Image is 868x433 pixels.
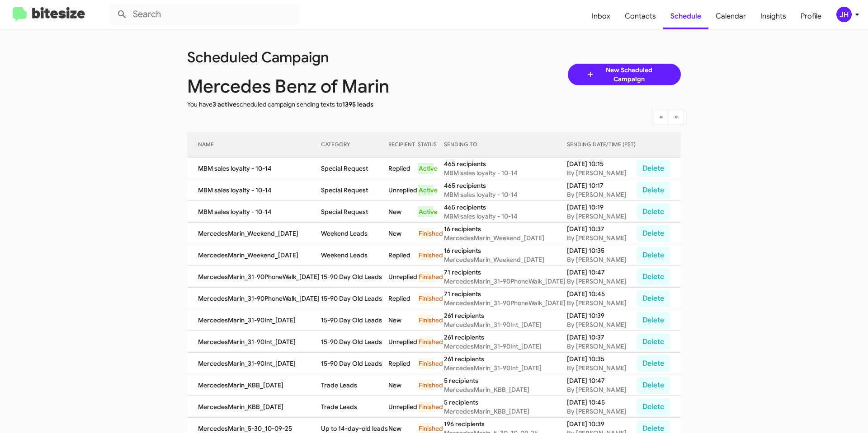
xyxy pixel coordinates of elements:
[567,268,636,277] div: [DATE] 10:47
[187,179,321,201] td: MBM sales loyalty - 10-14
[342,100,373,108] span: 1395 leads
[444,224,566,233] div: 16 recipients
[321,396,388,418] td: Trade Leads
[567,342,636,351] div: By [PERSON_NAME]
[444,398,566,407] div: 5 recipients
[567,233,636,242] div: By [PERSON_NAME]
[637,268,670,285] button: Delete
[567,376,636,385] div: [DATE] 10:47
[567,320,636,329] div: By [PERSON_NAME]
[321,179,388,201] td: Special Request
[637,225,670,242] button: Delete
[567,190,636,199] div: By [PERSON_NAME]
[321,158,388,179] td: Special Request
[187,266,321,288] td: MercedesMarin_31-90PhoneWalk_[DATE]
[444,190,566,199] div: MBM sales loyalty - 10-14
[444,203,566,212] div: 465 recipients
[567,354,636,363] div: [DATE] 10:35
[637,160,670,177] button: Delete
[418,358,434,369] div: Finished
[187,396,321,418] td: MercedesMarin_KBB_[DATE]
[444,159,566,168] div: 465 recipients
[567,181,636,190] div: [DATE] 10:17
[388,266,418,288] td: Unreplied
[418,315,434,326] div: Finished
[567,298,636,307] div: By [PERSON_NAME]
[637,247,670,264] button: Delete
[444,311,566,320] div: 261 recipients
[418,401,434,412] div: Finished
[388,288,418,309] td: Replied
[444,407,566,416] div: MercedesMarin_KBB_[DATE]
[418,132,444,158] th: STATUS
[388,331,418,353] td: Unreplied
[567,277,636,286] div: By [PERSON_NAME]
[321,374,388,396] td: Trade Leads
[567,203,636,212] div: [DATE] 10:19
[567,407,636,416] div: By [PERSON_NAME]
[708,3,753,29] a: Calendar
[388,179,418,201] td: Unreplied
[829,7,858,22] button: JH
[637,333,670,350] button: Delete
[444,333,566,342] div: 261 recipients
[567,246,636,255] div: [DATE] 10:35
[567,289,636,298] div: [DATE] 10:45
[444,289,566,298] div: 71 recipients
[321,244,388,266] td: Weekend Leads
[637,312,670,329] button: Delete
[418,336,434,347] div: Finished
[444,354,566,363] div: 261 recipients
[567,333,636,342] div: [DATE] 10:37
[444,168,566,177] div: MBM sales loyalty - 10-14
[321,132,388,158] th: CATEGORY
[567,385,636,394] div: By [PERSON_NAME]
[187,309,321,331] td: MercedesMarin_31-90Int_[DATE]
[637,203,670,220] button: Delete
[388,244,418,266] td: Replied
[567,419,636,428] div: [DATE] 10:39
[187,374,321,396] td: MercedesMarin_KBB_[DATE]
[444,233,566,242] div: MercedesMarin_Weekend_[DATE]
[444,255,566,264] div: MercedesMarin_Weekend_[DATE]
[444,363,566,372] div: MercedesMarin_31-90Int_[DATE]
[388,396,418,418] td: Unreplied
[321,201,388,223] td: Special Request
[637,398,670,415] button: Delete
[321,223,388,244] td: Weekend Leads
[444,181,566,190] div: 465 recipients
[444,419,566,428] div: 196 recipients
[793,3,829,29] a: Profile
[567,311,636,320] div: [DATE] 10:39
[637,377,670,394] button: Delete
[388,353,418,374] td: Replied
[654,109,669,125] button: Previous
[675,112,678,121] span: »
[418,185,434,196] div: Active
[567,398,636,407] div: [DATE] 10:45
[444,212,566,221] div: MBM sales loyalty - 10-14
[388,158,418,179] td: Replied
[637,182,670,199] button: Delete
[321,288,388,309] td: 15-90 Day Old Leads
[567,363,636,372] div: By [PERSON_NAME]
[187,158,321,179] td: MBM sales loyalty - 10-14
[388,309,418,331] td: New
[568,64,681,85] a: New Scheduled Campaign
[753,3,793,29] a: Insights
[418,228,434,239] div: Finished
[187,353,321,374] td: MercedesMarin_31-90Int_[DATE]
[187,223,321,244] td: MercedesMarin_Weekend_[DATE]
[418,163,434,174] div: Active
[663,3,708,29] span: Schedule
[444,277,566,286] div: MercedesMarin_31-90PhoneWalk_[DATE]
[444,385,566,394] div: MercedesMarin_KBB_[DATE]
[660,112,663,121] span: «
[567,159,636,168] div: [DATE] 10:15
[444,342,566,351] div: MercedesMarin_31-90Int_[DATE]
[444,246,566,255] div: 16 recipients
[444,132,566,158] th: SENDING TO
[618,3,663,29] a: Contacts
